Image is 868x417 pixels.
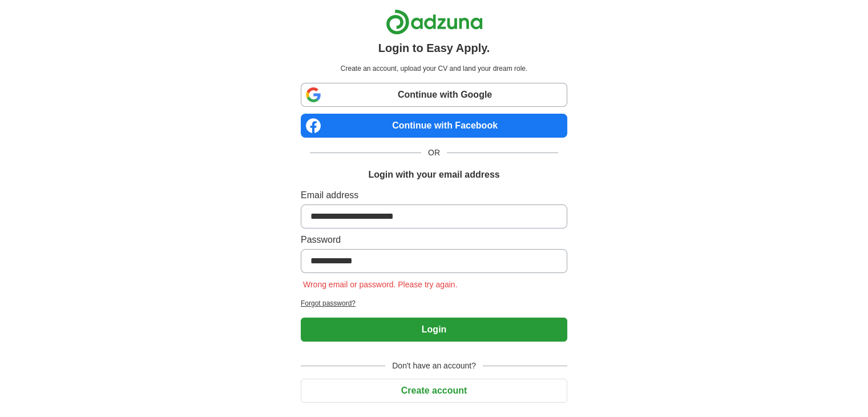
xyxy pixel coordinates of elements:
p: Create an account, upload your CV and land your dream role. [303,63,565,74]
label: Email address [301,189,567,202]
a: Forgot password? [301,298,567,308]
h1: Login to Easy Apply. [378,39,490,57]
h1: Login with your email address [368,168,499,182]
img: Adzuna logo [386,9,483,35]
a: Create account [301,386,567,395]
span: OR [421,147,447,159]
button: Login [301,318,567,342]
label: Password [301,233,567,247]
a: Continue with Google [301,83,567,107]
span: Wrong email or password. Please try again. [301,280,460,289]
span: Don't have an account? [385,360,483,372]
a: Continue with Facebook [301,114,567,138]
button: Create account [301,379,567,403]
